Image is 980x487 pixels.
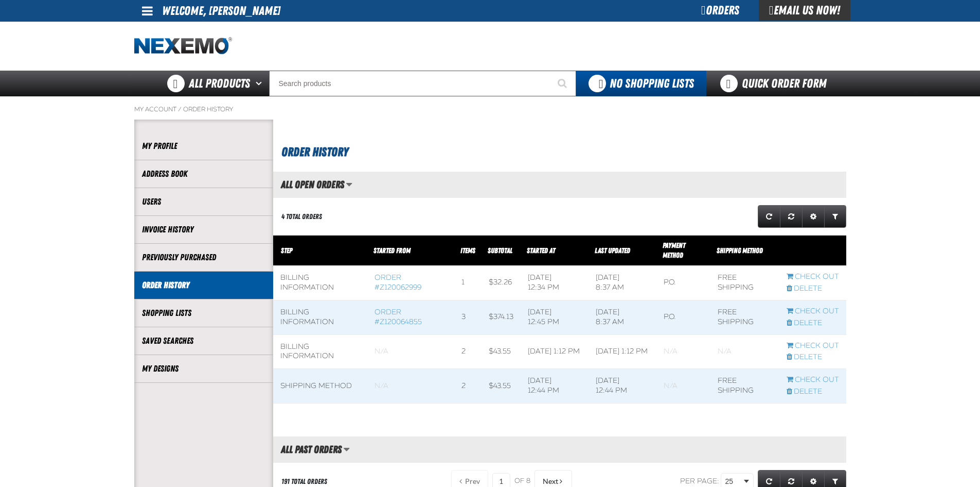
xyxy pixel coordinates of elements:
[343,441,350,458] button: Manage grid views. Current view is All Past Orders
[142,196,265,208] a: Users
[488,246,512,255] a: Subtotal
[454,266,482,300] td: 1
[134,105,176,113] a: My Account
[527,246,555,255] a: Started At
[183,105,233,113] a: Order History
[134,105,846,113] nav: Breadcrumbs
[521,369,589,404] td: [DATE] 12:44 PM
[252,71,269,96] button: Open All Products pages
[663,241,685,259] a: Payment Method
[824,205,846,228] a: Expand or Collapse Grid Filters
[706,71,846,96] a: Quick Order Form
[521,300,589,334] td: [DATE] 12:45 PM
[595,246,630,255] a: Last Updated
[142,251,265,263] a: Previously Purchased
[589,369,656,404] td: [DATE] 12:44 PM
[787,341,839,351] a: Continue checkout started from
[779,236,846,266] th: Row actions
[656,334,710,369] td: Blank
[269,71,576,96] input: Search
[281,246,292,255] span: Step
[142,307,265,319] a: Shopping Lists
[281,212,322,222] div: 4 Total Orders
[375,273,421,292] a: Order #Z120062999
[367,334,454,369] td: Blank
[589,266,656,300] td: [DATE] 8:37 AM
[142,363,265,375] a: My Designs
[482,369,521,404] td: $43.55
[375,308,422,326] a: Order #Z120064855
[780,205,803,228] a: Reset grid action
[142,168,265,180] a: Address Book
[787,307,839,316] a: Continue checkout started from Z120064855
[454,369,482,404] td: 2
[142,224,265,236] a: Invoice History
[710,369,779,404] td: Free Shipping
[710,334,779,369] td: Blank
[656,300,710,334] td: P.O.
[460,246,475,255] span: Items
[273,179,344,190] h2: All Open Orders
[710,266,779,300] td: Free Shipping
[346,176,352,193] button: Manage grid views. Current view is All Open Orders
[656,369,710,404] td: Blank
[787,387,839,397] a: Delete checkout started from
[367,369,454,404] td: Blank
[482,300,521,334] td: $374.13
[589,334,656,369] td: [DATE] 1:12 PM
[142,140,265,152] a: My Profile
[725,476,742,487] span: 25
[758,205,780,228] a: Refresh grid action
[787,284,839,294] a: Delete checkout started from Z120062999
[787,272,839,282] a: Continue checkout started from Z120062999
[281,145,348,159] span: Order History
[454,300,482,334] td: 3
[178,105,182,113] span: /
[610,76,694,91] span: No Shopping Lists
[521,334,589,369] td: [DATE] 1:12 PM
[589,300,656,334] td: [DATE] 8:37 AM
[134,37,232,55] img: Nexemo logo
[521,266,589,300] td: [DATE] 12:34 PM
[576,71,706,96] button: You do not have available Shopping Lists. Open to Create a New List
[717,246,763,255] span: Shipping Method
[482,334,521,369] td: $43.55
[710,300,779,334] td: Free Shipping
[273,444,342,455] h2: All Past Orders
[482,266,521,300] td: $32.26
[280,342,361,362] div: Billing Information
[280,273,361,293] div: Billing Information
[454,334,482,369] td: 2
[280,381,361,391] div: Shipping Method
[189,74,250,93] span: All Products
[142,335,265,347] a: Saved Searches
[656,266,710,300] td: P.O.
[802,205,825,228] a: Expand or Collapse Grid Settings
[543,477,558,485] span: Next Page
[787,318,839,328] a: Delete checkout started from Z120064855
[142,279,265,291] a: Order History
[680,477,719,485] span: Per page:
[514,477,530,486] span: of 8
[281,477,327,486] div: 191 Total Orders
[280,308,361,327] div: Billing Information
[373,246,411,255] span: Started From
[787,352,839,362] a: Delete checkout started from
[134,37,232,55] a: Home
[550,71,576,96] button: Start Searching
[787,375,839,385] a: Continue checkout started from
